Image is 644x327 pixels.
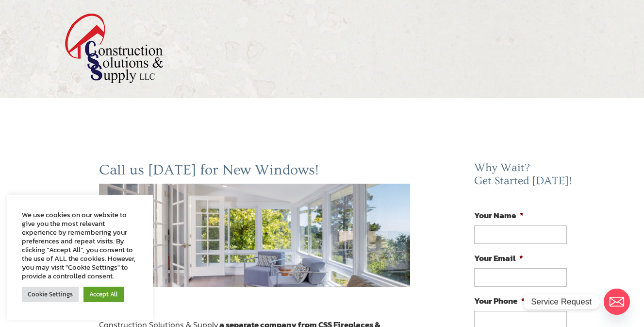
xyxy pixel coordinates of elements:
label: Your Phone [474,295,525,306]
label: Your Email [474,253,523,263]
h2: Call us [DATE] for New Windows! [99,161,411,184]
label: Your Name [474,210,524,221]
a: Cookie Settings [22,287,79,302]
img: windows-jacksonville-fl-ormond-beach-fl-construction-solutions [99,184,411,288]
a: Email [604,289,630,315]
img: logo [65,13,164,84]
a: Accept All [83,287,124,302]
h2: Why Wait? Get Started [DATE]! [474,161,574,193]
div: We use cookies on our website to give you the most relevant experience by remembering your prefer... [22,210,138,280]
